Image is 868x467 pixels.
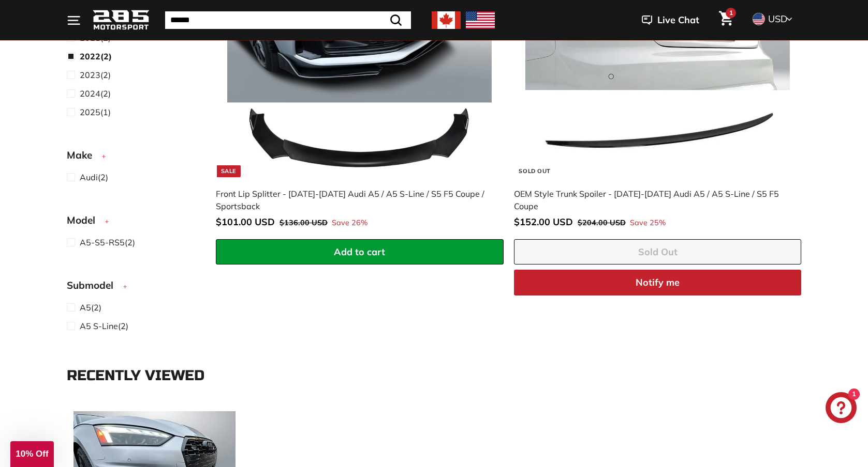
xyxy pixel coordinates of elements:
span: (2) [80,50,112,63]
div: Recently viewed [67,368,802,384]
span: 1 [729,9,733,17]
span: Save 26% [332,217,367,229]
div: OEM Style Trunk Spoiler - [DATE]-[DATE] Audi A5 / A5 S-Line / S5 F5 Coupe [514,188,791,212]
div: 10% Off [10,441,54,467]
span: Sold Out [638,246,678,258]
input: Search [165,11,411,29]
span: Make [67,148,100,163]
span: A5 S-Line [80,321,118,331]
span: Add to cart [334,246,385,258]
span: 10% Off [16,449,48,459]
span: $204.00 USD [578,218,626,227]
span: (2) [80,87,111,100]
div: Sale [217,165,241,177]
span: A5 [80,302,91,313]
span: Live Chat [657,13,699,27]
inbox-online-store-chat: Shopify online store chat [822,392,860,426]
span: (2) [80,69,111,81]
button: Make [67,145,199,170]
span: 2024 [80,88,100,99]
span: (2) [80,301,101,314]
div: Sold Out [514,165,554,177]
span: Audi [80,172,98,182]
span: 2023 [80,70,100,80]
button: Submodel [67,275,199,301]
a: Cart [713,3,739,38]
span: (1) [80,106,111,118]
span: Save 25% [630,217,666,229]
div: Front Lip Splitter - [DATE]-[DATE] Audi A5 / A5 S-Line / S5 F5 Coupe / Sportsback [216,188,493,212]
button: Model [67,210,199,236]
span: (2) [80,171,108,183]
span: (2) [80,236,135,248]
span: $152.00 USD [514,216,573,228]
span: 2022 [80,51,100,61]
button: Sold Out [514,239,802,265]
span: $136.00 USD [279,218,328,227]
span: USD [768,13,787,25]
img: Logo_285_Motorsport_areodynamics_components [93,8,150,33]
span: A5-S5-RS5 [80,237,125,247]
button: Notify me [514,270,802,295]
span: 2025 [80,107,100,117]
button: Live Chat [628,7,713,33]
button: Add to cart [216,239,504,265]
span: Submodel [67,278,121,293]
span: $101.00 USD [216,216,275,228]
span: Model [67,213,103,228]
span: (2) [80,320,128,332]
